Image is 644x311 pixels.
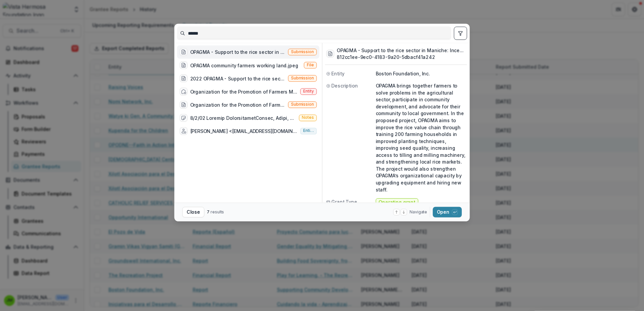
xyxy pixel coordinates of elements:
button: Open [433,207,462,217]
button: Close [182,207,204,217]
span: Description [331,82,358,90]
span: Submission [291,49,314,54]
span: Submission [291,102,314,107]
span: Grant Type [331,198,357,205]
div: OPAGMA - Support to the rice sector in Maniche: Incentives for food security and the development ... [190,48,286,56]
div: Organization for the Promotion of Farmers Maniche (OPAGMA) - 2025 - Vista Hermosa - Application [190,101,286,108]
span: results [211,209,224,214]
p: Boston Foundation, Inc. [376,70,466,77]
span: Entity [303,89,314,94]
button: toggle filters [454,27,467,40]
span: Entity user [303,129,314,133]
div: 8/2/02 Loremip DolorsitametConsec, Adipi, Elitse, Doeius, TemporincIdiduntu LaBoreetd Magnaal Eni... [190,114,296,122]
h3: 812cc1ee-9ec0-4183-9a20-5dbacf41a242 [337,54,466,61]
div: [PERSON_NAME] <[EMAIL_ADDRESS][DOMAIN_NAME]> <[EMAIL_ADDRESS][DOMAIN_NAME]> [190,128,298,135]
p: OPAGMA brings together farmers to solve problems in the agricultural sector, participate in commu... [376,82,466,193]
span: Submission [291,76,314,80]
span: Entity [331,70,344,77]
span: Notes [302,115,314,120]
div: Organization for the Promotion of Farmers Maniche (OPAGMA) [190,88,298,95]
span: Navigate [410,209,427,215]
span: 7 [207,209,210,214]
div: 2022 OPAGMA - Support to the rice sector in [GEOGRAPHIC_DATA]: Incentives for food security and t... [190,75,286,82]
h3: OPAGMA - Support to the rice sector in Maniche: Incentives for food security and the development ... [337,47,466,54]
div: OPAGMA community farmers working land.jpeg [190,62,298,69]
span: File [307,63,314,67]
span: Operating grant [379,200,415,205]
